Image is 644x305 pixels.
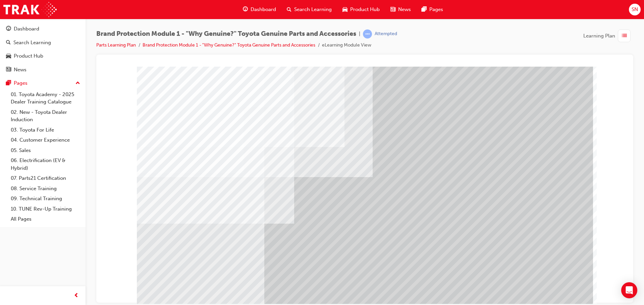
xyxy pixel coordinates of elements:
[294,6,332,13] span: Search Learning
[8,107,83,125] a: 02. New - Toyota Dealer Induction
[583,29,633,42] button: Learning Plan
[281,3,337,16] a: search-iconSearch Learning
[243,5,248,14] span: guage-icon
[8,145,83,156] a: 05. Sales
[8,155,83,173] a: 06. Electrification (EV & Hybrid)
[422,5,427,14] span: pages-icon
[632,6,638,13] span: SN
[6,40,11,46] span: search-icon
[337,3,385,16] a: car-iconProduct Hub
[14,66,26,74] div: News
[3,50,83,62] a: Product Hub
[8,135,83,145] a: 04. Customer Experience
[6,53,11,59] span: car-icon
[398,6,411,13] span: News
[622,32,627,40] span: list-icon
[13,39,51,47] div: Search Learning
[8,125,83,135] a: 03. Toyota For Life
[8,173,83,183] a: 07. Parts21 Certification
[8,214,83,224] a: All Pages
[429,6,443,13] span: Pages
[14,25,39,33] div: Dashboard
[6,67,11,73] span: news-icon
[75,79,80,88] span: up-icon
[287,5,291,14] span: search-icon
[629,4,641,15] button: SN
[350,6,380,13] span: Product Hub
[14,52,43,60] div: Product Hub
[359,30,360,38] span: |
[8,204,83,214] a: 10. TUNE Rev-Up Training
[3,21,83,77] button: DashboardSearch LearningProduct HubNews
[251,6,276,13] span: Dashboard
[375,31,397,37] div: Attempted
[96,30,356,38] span: Brand Protection Module 1 - "Why Genuine?" Toyota Genuine Parts and Accessories
[237,3,281,16] a: guage-iconDashboard
[8,89,83,107] a: 01. Toyota Academy - 2025 Dealer Training Catalogue
[322,42,371,49] li: eLearning Module View
[3,36,83,49] a: Search Learning
[6,80,11,86] span: pages-icon
[8,183,83,194] a: 08. Service Training
[363,29,372,39] span: learningRecordVerb_ATTEMPT-icon
[6,26,11,32] span: guage-icon
[385,3,416,16] a: news-iconNews
[8,194,83,204] a: 09. Technical Training
[342,5,347,14] span: car-icon
[96,42,136,48] a: Parts Learning Plan
[3,2,57,17] img: Trak
[3,77,83,89] button: Pages
[3,23,83,35] a: Dashboard
[416,3,448,16] a: pages-iconPages
[621,282,637,298] div: Open Intercom Messenger
[143,42,315,48] a: Brand Protection Module 1 - "Why Genuine?" Toyota Genuine Parts and Accessories
[14,79,28,87] div: Pages
[583,32,615,40] span: Learning Plan
[390,5,395,14] span: news-icon
[3,64,83,76] a: News
[74,292,79,300] span: prev-icon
